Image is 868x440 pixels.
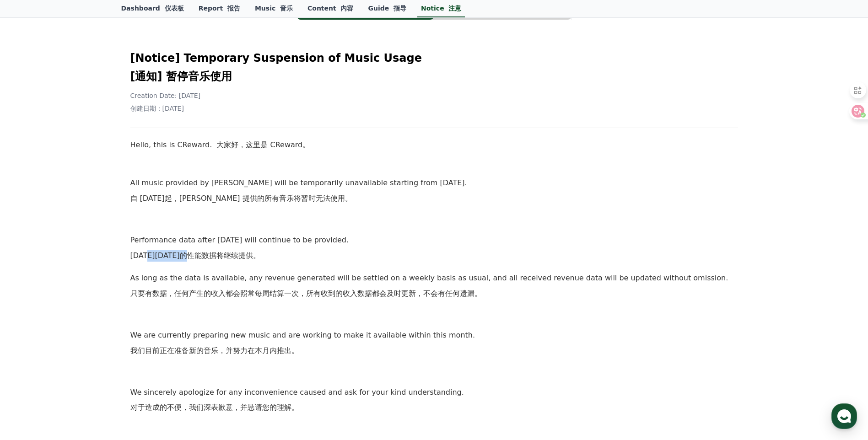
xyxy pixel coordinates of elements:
p: Hello, this is CReward. [130,139,738,151]
font: 注意 [448,5,461,12]
font: [通知] 暂停音乐使用 [130,70,232,83]
p: We are currently preparing new music and are working to make it available within this month. [130,329,738,360]
font: 报告 [227,5,240,12]
font: 自 [DATE]起，[PERSON_NAME] 提供的所有音乐将暂时无法使用。 [130,194,352,203]
font: 创建日期：[DATE] [130,105,184,112]
font: 仪表板 [165,5,184,12]
h2: [Notice] Temporary Suspension of Music Usage [130,51,738,87]
font: 大家好，这里是 CReward。 [216,140,310,149]
font: 对于造成的不便，我们深表歉意，并恳请您的理解。 [130,403,299,412]
span: Settings [135,304,158,311]
a: Settings [118,290,176,313]
p: We sincerely apologize for any inconvenience caused and ask for your kind understanding. [130,386,738,417]
span: Home [23,304,39,311]
a: Home [3,290,60,313]
font: 我们目前正在准备新的音乐，并努力在本月内推出。 [130,346,299,355]
font: 只要有数据，任何产生的收入都会照常每周结算一次，所有收到的收入数据都会及时更新，不会有任何遗漏。 [130,289,482,298]
font: [DATE][DATE]的性能数据将继续提供。 [130,251,260,260]
span: Creation Date: [DATE] [130,92,201,112]
span: Messages [76,304,103,311]
a: Messages [60,290,118,313]
font: 音乐 [280,5,293,12]
font: 指导 [394,5,406,12]
p: All music provided by [PERSON_NAME] will be temporarily unavailable starting from [DATE]. [130,177,738,208]
p: Performance data after [DATE] will continue to be provided. [130,234,738,265]
font: 内容 [340,5,353,12]
p: As long as the data is available, any revenue generated will be settled on a weekly basis as usua... [130,272,738,303]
